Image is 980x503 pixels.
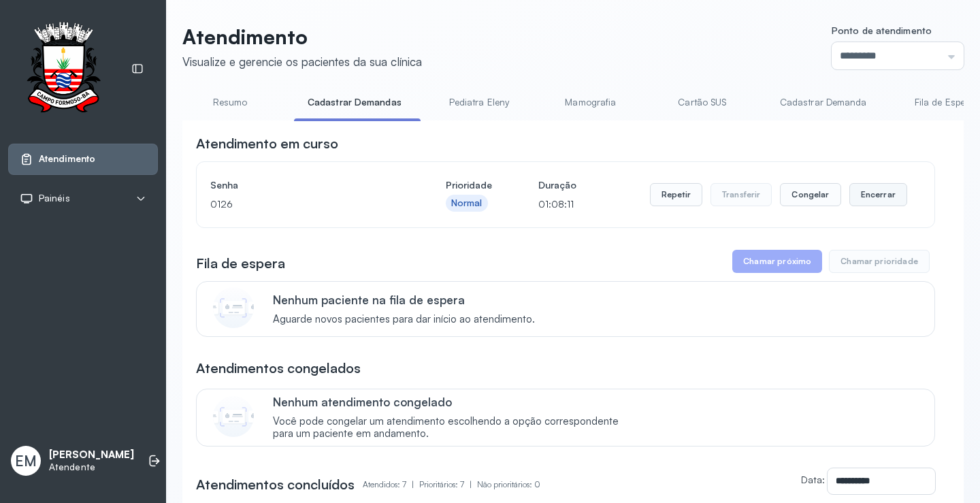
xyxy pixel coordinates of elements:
span: Atendimento [39,153,95,165]
button: Chamar próximo [732,250,822,273]
span: Você pode congelar um atendimento escolhendo a opção correspondente para um paciente em andamento. [273,415,633,441]
button: Repetir [650,183,702,206]
h3: Atendimentos concluídos [196,475,355,494]
a: Atendimento [20,152,146,166]
p: Atendidos: 7 [363,475,419,494]
a: Cadastrar Demandas [294,91,415,114]
div: Normal [451,197,483,209]
button: Encerrar [849,183,907,206]
a: Pediatra Eleny [431,91,527,114]
p: Prioritários: 7 [419,475,477,494]
p: Atendimento [182,25,422,49]
button: Transferir [710,183,772,206]
label: Data: [801,474,825,485]
p: 01:08:11 [538,195,576,214]
p: Nenhum atendimento congelado [273,395,633,409]
p: 0126 [210,195,399,214]
div: Visualize e gerencie os pacientes da sua clínica [182,54,422,69]
span: Ponto de atendimento [832,25,932,36]
a: Mamografia [543,91,638,114]
a: Cadastrar Demanda [766,91,881,114]
h4: Duração [538,176,576,195]
p: Não prioritários: 0 [477,475,540,494]
button: Chamar prioridade [829,250,930,273]
h3: Atendimentos congelados [196,359,361,378]
h3: Atendimento em curso [196,134,338,153]
h3: Fila de espera [196,254,285,273]
p: Nenhum paciente na fila de espera [273,293,535,307]
a: Resumo [182,91,278,114]
img: Logotipo do estabelecimento [14,22,112,116]
h4: Senha [210,176,399,195]
span: Aguarde novos pacientes para dar início ao atendimento. [273,313,535,326]
p: [PERSON_NAME] [49,449,134,461]
span: Painéis [39,193,70,204]
img: Imagem de CalloutCard [213,396,254,437]
button: Congelar [780,183,840,206]
span: | [470,479,472,489]
span: | [412,479,414,489]
p: Atendente [49,461,134,473]
h4: Prioridade [446,176,492,195]
a: Cartão SUS [655,91,750,114]
img: Imagem de CalloutCard [213,287,254,328]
